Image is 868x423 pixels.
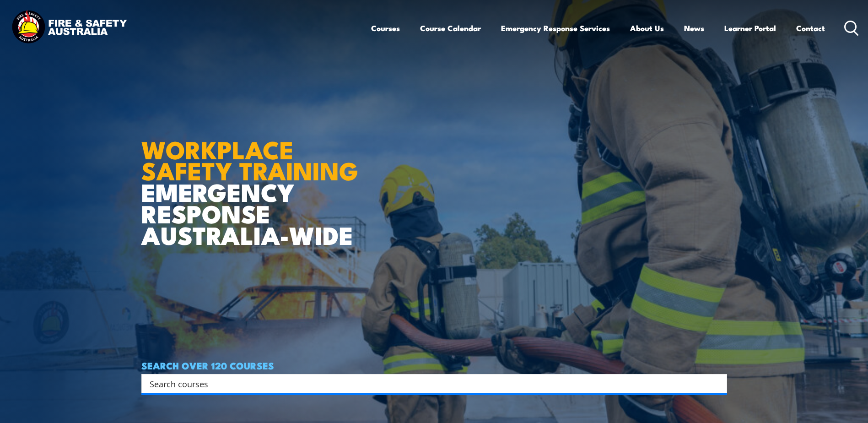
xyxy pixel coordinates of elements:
a: Contact [796,16,825,40]
h1: EMERGENCY RESPONSE AUSTRALIA-WIDE [141,115,365,245]
input: Search input [150,377,707,390]
a: Course Calendar [420,16,481,40]
a: Courses [371,16,400,40]
h4: SEARCH OVER 120 COURSES [141,360,727,370]
a: About Us [630,16,664,40]
strong: WORKPLACE SAFETY TRAINING [141,130,358,189]
a: Learner Portal [724,16,776,40]
a: Emergency Response Services [501,16,610,40]
a: News [684,16,704,40]
form: Search form [151,377,709,390]
button: Search magnifier button [711,377,724,390]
